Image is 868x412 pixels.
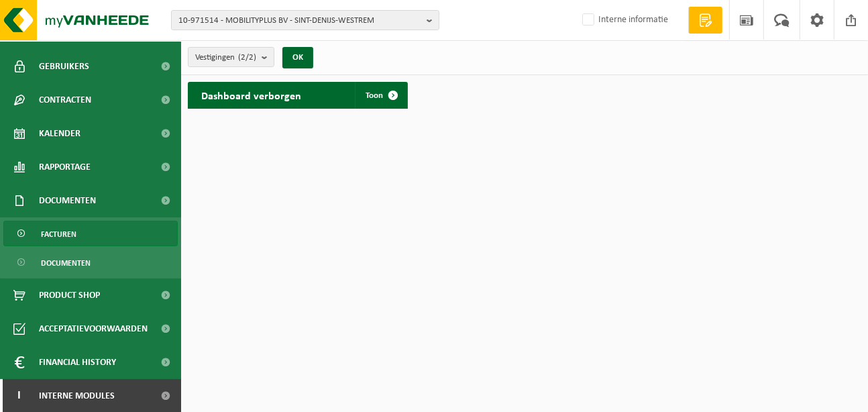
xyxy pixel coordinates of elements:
h2: Dashboard verborgen [188,82,315,108]
span: 10-971514 - MOBILITYPLUS BV - SINT-DENIJS-WESTREM [178,11,421,31]
span: Toon [366,91,383,100]
button: Vestigingen(2/2) [188,47,274,67]
span: Vestigingen [195,48,256,68]
span: Financial History [39,346,116,379]
a: Facturen [3,221,178,246]
count: (2/2) [238,53,256,62]
span: Product Shop [39,278,100,312]
a: Documenten [3,250,178,275]
button: 10-971514 - MOBILITYPLUS BV - SINT-DENIJS-WESTREM [171,10,439,30]
span: Documenten [41,250,91,276]
span: Acceptatievoorwaarden [39,312,148,346]
span: Documenten [39,184,96,217]
span: Gebruikers [39,50,89,83]
button: OK [282,47,313,68]
span: Facturen [41,221,76,247]
span: Contracten [39,83,91,117]
a: Toon [355,82,406,109]
span: Rapportage [39,150,91,184]
label: Interne informatie [580,10,668,30]
span: Kalender [39,117,80,150]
